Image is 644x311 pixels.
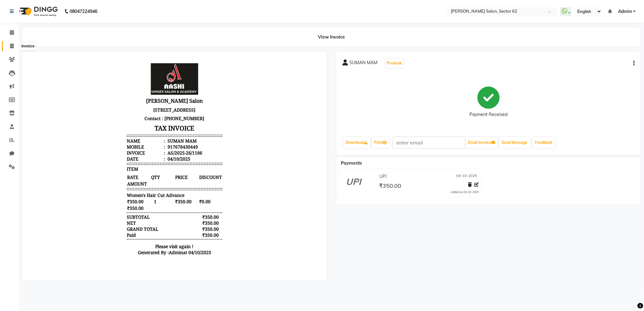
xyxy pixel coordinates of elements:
div: Added on 04-10-2025 [451,190,479,194]
div: Paid [98,174,107,180]
div: NET [98,162,107,168]
div: Payment Received [469,112,507,118]
p: Please visit again ! [98,185,194,191]
span: QTY [122,116,146,122]
a: Download [343,137,371,148]
a: Print [372,137,389,148]
div: 04/10/2025 [138,98,162,104]
div: ₹350.00 [170,168,194,174]
div: SUBTOTAL [98,156,121,162]
div: ₹350.00 [170,174,194,180]
div: View Invoice [22,27,641,47]
span: DISCOUNT [170,116,194,122]
span: RATE [98,116,122,122]
span: UPI [380,173,387,180]
div: AS/2025-26/1186 [138,92,174,98]
img: logo [16,3,59,20]
input: enter email [393,137,465,149]
p: [STREET_ADDRESS] [98,47,194,56]
span: SUMAN MAM [350,59,378,68]
span: : [135,98,137,104]
div: 917678430449 [138,86,169,92]
div: ₹350.00 [170,162,194,168]
div: Invoice [20,42,36,50]
span: : [135,92,137,98]
div: Generated By : at 04/10/2025 [98,191,194,197]
span: AMOUNT [98,122,122,129]
span: Admin [140,191,155,197]
span: ITEM [98,108,110,114]
b: 08047224946 [70,3,97,20]
span: Admin [618,8,632,15]
div: SUMAN MAM [138,80,168,86]
span: Women's Hair Cut Advance [98,134,156,140]
h3: [PERSON_NAME] Salon [98,38,194,47]
span: ₹350.00 [98,147,122,153]
span: : [135,80,137,86]
span: ₹350.00 [379,182,402,191]
div: Invoice [98,92,137,98]
div: Mobile [98,86,137,92]
div: Name [98,80,137,86]
span: Payments [341,160,362,166]
h3: TAX INVOICE [98,64,194,76]
span: ₹350.00 [98,140,122,147]
button: Prebook [385,59,404,68]
button: Send Message [499,137,530,148]
img: file_1744141576425.jpg [122,5,170,37]
span: ₹0.00 [170,140,194,147]
span: PRICE [146,116,170,122]
a: Feedback [533,137,555,148]
span: 04-10-2025 [456,173,477,180]
span: 1 [122,140,146,147]
button: Email Invoice [466,137,498,148]
span: ₹350.00 [146,140,170,147]
p: Contact : [PHONE_NUMBER] [98,56,194,64]
span: : [135,86,137,92]
div: ₹350.00 [170,156,194,162]
div: Date [98,98,137,104]
div: GRAND TOTAL [98,168,130,174]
